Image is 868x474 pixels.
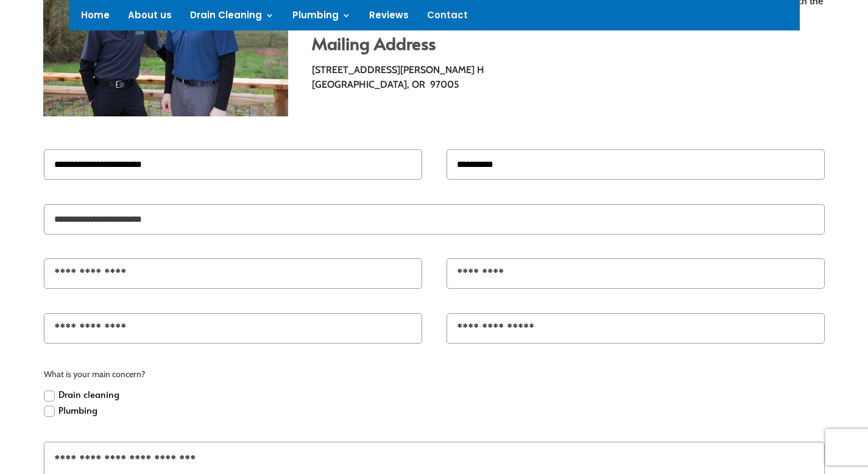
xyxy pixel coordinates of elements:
label: Drain cleaning [44,386,119,402]
a: Drain Cleaning [190,11,274,24]
label: Plumbing [44,402,97,418]
a: Home [81,11,110,24]
span: What is your main concern? [44,367,824,382]
h2: Mailing Address [312,35,825,58]
span: [STREET_ADDRESS][PERSON_NAME] H [312,64,484,76]
a: Contact [427,11,468,24]
a: Plumbing [292,11,351,24]
a: About us [128,11,172,24]
a: Reviews [369,11,409,24]
span: [GEOGRAPHIC_DATA], OR 97005 [312,79,459,90]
